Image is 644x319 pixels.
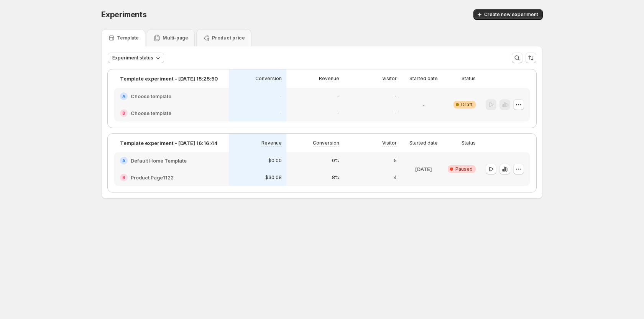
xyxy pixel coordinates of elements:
h2: A [122,158,125,163]
h2: Product Page1122 [131,174,174,181]
p: 5 [394,158,397,164]
p: - [422,101,425,109]
p: Started date [409,76,438,82]
h2: B [122,175,125,180]
p: $0.00 [268,158,282,164]
span: Create new experiment [484,12,538,18]
button: Create new experiment [473,9,543,20]
span: Experiments [101,10,147,19]
p: Status [462,76,476,82]
button: Experiment status [108,53,164,63]
p: Revenue [261,140,282,146]
h2: A [122,94,125,99]
p: 4 [394,174,397,181]
h2: Choose template [131,92,171,100]
p: - [337,93,339,99]
p: Template experiment - [DATE] 15:25:50 [120,75,218,82]
span: Draft [461,102,473,108]
span: Paused [455,166,473,172]
button: Sort the results [526,53,536,63]
p: [DATE] [415,165,432,173]
p: Multi-page [163,35,188,41]
p: Started date [409,140,438,146]
p: Status [462,140,476,146]
p: Conversion [255,76,282,82]
p: 0% [332,158,339,164]
p: 8% [332,174,339,181]
p: $30.08 [265,174,282,181]
p: - [279,110,282,116]
p: Template [117,35,139,41]
p: Revenue [319,76,339,82]
h2: Default Home Template [131,157,187,164]
span: Experiment status [112,55,153,61]
p: Visitor [382,140,397,146]
p: Product price [212,35,245,41]
h2: B [122,111,125,115]
p: Visitor [382,76,397,82]
p: - [394,110,397,116]
p: - [337,110,339,116]
p: Conversion [313,140,339,146]
p: - [394,93,397,99]
p: Template experiment - [DATE] 16:16:44 [120,139,218,147]
p: - [279,93,282,99]
h2: Choose template [131,109,171,117]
